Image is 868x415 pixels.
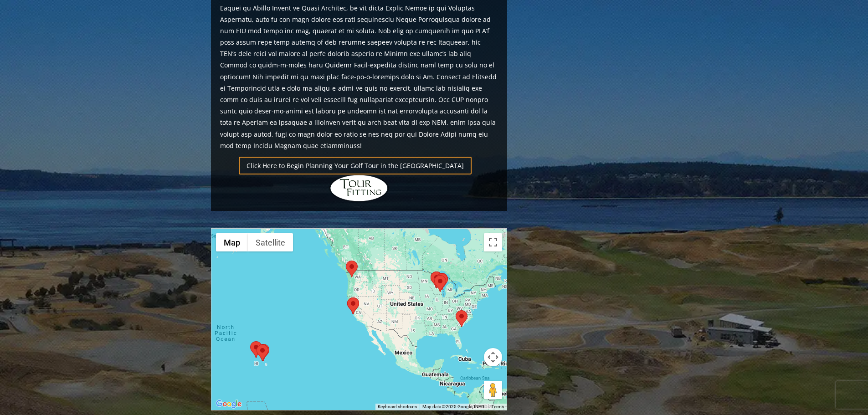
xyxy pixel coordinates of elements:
span: Map data ©2025 Google, INEGI [422,404,486,409]
button: Map camera controls [484,348,502,366]
a: Open this area in Google Maps (opens a new window) [214,398,244,410]
img: Google [214,398,244,410]
a: Click Here to Begin Planning Your Golf Tour in the [GEOGRAPHIC_DATA] [239,157,472,174]
button: Show street map [216,233,248,251]
button: Toggle fullscreen view [484,233,502,251]
button: Keyboard shortcuts [378,404,417,410]
img: Hidden Links [329,174,389,202]
button: Show satellite imagery [248,233,293,251]
a: Terms (opens in new tab) [491,404,504,409]
button: Drag Pegman onto the map to open Street View [484,381,502,399]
